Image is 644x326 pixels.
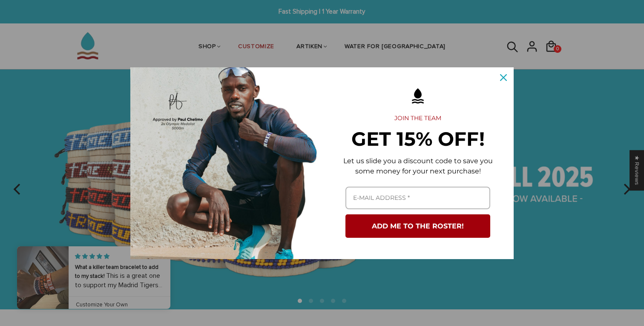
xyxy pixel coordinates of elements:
button: Close [493,67,514,88]
button: ADD ME TO THE ROSTER! [345,214,490,238]
h2: JOIN THE TEAM [336,115,500,122]
strong: GET 15% OFF! [351,127,485,150]
p: Let us slide you a discount code to save you some money for your next purchase! [336,156,500,176]
input: Email field [345,187,490,209]
svg: close icon [500,74,507,81]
